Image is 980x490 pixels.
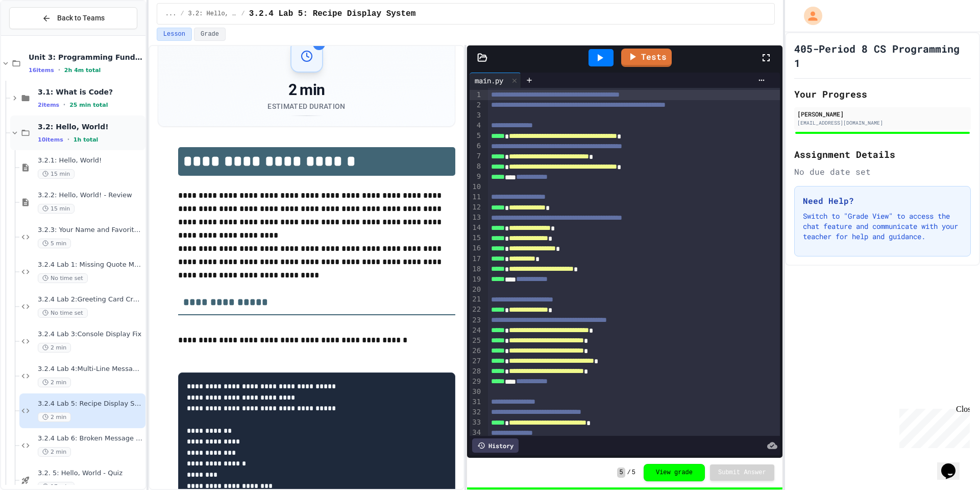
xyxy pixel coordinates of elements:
[470,397,482,407] div: 31
[470,407,482,417] div: 32
[4,4,70,65] div: Chat with us now!Close
[470,141,482,151] div: 6
[895,405,970,448] iframe: chat widget
[470,274,482,285] div: 19
[241,10,245,18] span: /
[67,135,69,144] span: •
[797,109,968,119] div: [PERSON_NAME]
[472,438,519,453] div: History
[38,87,143,97] span: 3.1: What is Code?
[627,469,631,477] span: /
[64,67,101,74] span: 2h 4m total
[38,136,63,143] span: 10 items
[38,261,143,269] span: 3.2.4 Lab 1: Missing Quote Marks
[470,428,482,438] div: 34
[38,295,143,304] span: 3.2.4 Lab 2:Greeting Card Creator
[470,90,482,100] div: 1
[38,447,71,457] span: 2 min
[38,122,143,131] span: 3.2: Hello, World!
[38,365,143,374] span: 3.2.4 Lab 4:Multi-Line Message Board
[632,469,635,477] span: 5
[470,223,482,233] div: 14
[470,305,482,315] div: 22
[470,121,482,131] div: 4
[38,226,143,235] span: 3.2.3: Your Name and Favorite Movie
[470,202,482,213] div: 12
[38,343,71,353] span: 2 min
[470,377,482,387] div: 29
[249,8,415,20] span: 3.2.4 Lab 5: Recipe Display System
[470,243,482,253] div: 16
[38,400,143,408] span: 3.2.4 Lab 5: Recipe Display System
[803,195,962,207] h3: Need Help?
[470,387,482,397] div: 30
[165,10,177,18] span: ...
[470,417,482,428] div: 33
[470,336,482,346] div: 25
[470,182,482,192] div: 10
[644,464,705,481] button: View grade
[803,211,962,242] p: Switch to "Grade View" to access the chat feature and communicate with your teacher for help and ...
[38,191,143,200] span: 3.2.2: Hello, World! - Review
[470,151,482,161] div: 7
[29,67,54,74] span: 16 items
[470,73,521,88] div: main.py
[794,87,971,101] h2: Your Progress
[470,172,482,182] div: 9
[470,346,482,356] div: 26
[718,469,766,477] span: Submit Answer
[797,119,968,127] div: [EMAIL_ADDRESS][DOMAIN_NAME]
[9,7,137,29] button: Back to Teams
[470,161,482,172] div: 8
[470,131,482,141] div: 5
[470,192,482,202] div: 11
[470,100,482,110] div: 2
[470,285,482,295] div: 20
[470,366,482,377] div: 28
[794,147,971,161] h2: Assignment Details
[470,315,482,325] div: 23
[38,239,71,248] span: 5 min
[793,4,825,28] div: My Account
[794,166,971,178] div: No due date set
[267,101,345,111] div: Estimated Duration
[38,469,143,478] span: 3.2. 5: Hello, World - Quiz
[617,468,625,478] span: 5
[937,449,970,480] iframe: chat widget
[267,81,345,99] div: 2 min
[470,233,482,243] div: 15
[470,294,482,305] div: 21
[38,204,75,214] span: 15 min
[157,28,192,41] button: Lesson
[38,378,71,387] span: 2 min
[63,101,65,109] span: •
[188,10,237,18] span: 3.2: Hello, World!
[180,10,184,18] span: /
[38,169,75,179] span: 15 min
[710,464,774,481] button: Submit Answer
[69,102,108,108] span: 25 min total
[29,53,143,62] span: Unit 3: Programming Fundamentals
[73,136,99,143] span: 1h total
[58,66,60,74] span: •
[38,330,143,339] span: 3.2.4 Lab 3:Console Display Fix
[470,110,482,121] div: 3
[470,325,482,336] div: 24
[194,28,226,41] button: Grade
[57,13,105,24] span: Back to Teams
[38,102,59,108] span: 2 items
[38,156,143,165] span: 3.2.1: Hello, World!
[794,41,971,70] h1: 405-Period 8 CS Programming 1
[470,75,508,86] div: main.py
[470,213,482,223] div: 13
[38,308,88,318] span: No time set
[621,49,672,67] a: Tests
[470,356,482,366] div: 27
[470,264,482,274] div: 18
[38,434,143,443] span: 3.2.4 Lab 6: Broken Message System
[470,254,482,264] div: 17
[38,412,71,422] span: 2 min
[38,273,88,283] span: No time set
